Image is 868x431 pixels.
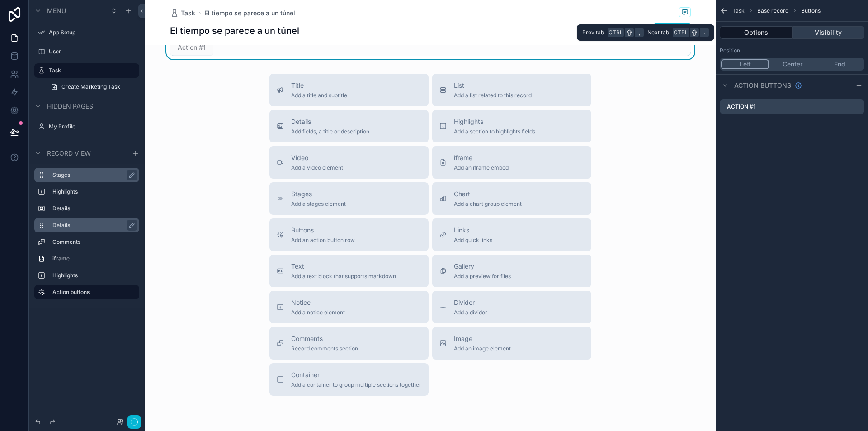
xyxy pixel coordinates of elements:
button: ButtonsAdd an action button row [269,218,429,251]
span: Buttons [291,226,355,235]
label: Comments [52,238,136,246]
span: Record comments section [291,345,358,352]
button: TextAdd a text block that supports markdown [269,255,429,287]
span: Gallery [454,262,511,271]
label: App Setup [49,29,137,36]
span: Ctrl [608,28,624,37]
span: Links [454,226,492,235]
button: ListAdd a list related to this record [432,74,591,106]
a: El tiempo se parece a un túnel [204,9,295,18]
button: iframeAdd an iframe embed [432,146,591,179]
span: Add an image element [454,345,511,352]
button: HighlightsAdd a section to highlights fields [432,110,591,142]
label: Action buttons [52,289,132,296]
label: Task [49,67,134,74]
span: Add a list related to this record [454,92,532,99]
span: Video [291,153,343,162]
span: Add a chart group element [454,200,522,208]
label: Stages [52,171,132,179]
span: Stages [291,189,346,199]
button: Edit [654,23,691,39]
span: Hidden pages [47,102,93,111]
span: Next tab [647,29,669,36]
span: Add a notice element [291,309,345,316]
span: Details [291,117,369,126]
span: Notice [291,298,345,307]
button: CommentsRecord comments section [269,327,429,360]
button: NoticeAdd a notice element [269,291,429,323]
button: VideoAdd a video element [269,146,429,179]
span: Add an action button row [291,237,355,244]
div: scrollable content [29,164,145,308]
span: Add quick links [454,237,492,244]
button: ContainerAdd a container to group multiple sections together [269,363,429,396]
span: Menu [47,6,66,15]
a: Create Marketing Task [45,80,139,94]
span: Action buttons [734,81,791,90]
button: TitleAdd a title and subtitle [269,74,429,106]
span: Add a preview for files [454,273,511,280]
a: Task [170,9,195,18]
span: Add a video element [291,164,343,171]
label: Highlights [52,188,136,195]
span: Add a stages element [291,200,346,208]
button: DividerAdd a divider [432,291,591,323]
span: Task [181,9,195,18]
span: Add a text block that supports markdown [291,273,396,280]
span: Prev tab [582,29,604,36]
span: Container [291,370,421,379]
label: Action #1 [727,103,755,110]
span: Add fields, a title or description [291,128,369,135]
span: Title [291,81,347,90]
span: Record view [47,149,91,158]
label: Highlights [52,272,136,279]
span: Comments [291,334,358,343]
span: Chart [454,189,522,199]
label: Position [720,47,740,54]
label: My Profile [49,123,137,130]
button: DetailsAdd fields, a title or description [269,110,429,142]
button: StagesAdd a stages element [269,182,429,215]
span: Image [454,334,511,343]
span: Divider [454,298,487,307]
button: GalleryAdd a preview for files [432,255,591,287]
span: Text [291,262,396,271]
span: Highlights [454,117,535,126]
button: Visibility [793,26,865,39]
label: iframe [52,255,136,262]
h1: El tiempo se parece a un túnel [170,24,299,37]
button: ChartAdd a chart group element [432,182,591,215]
button: End [816,59,863,69]
button: Options [720,26,793,39]
span: Add a section to highlights fields [454,128,535,135]
span: List [454,81,532,90]
span: Add an iframe embed [454,164,509,171]
span: , [636,29,643,36]
span: Create Marketing Task [61,83,120,90]
button: Left [721,59,769,69]
span: Task [732,7,745,14]
span: . [701,29,708,36]
span: Add a container to group multiple sections together [291,381,421,388]
span: Base record [757,7,788,14]
button: LinksAdd quick links [432,218,591,251]
label: Details [52,205,136,212]
label: User [49,48,137,55]
button: Center [769,59,816,69]
span: iframe [454,153,509,162]
span: Ctrl [673,28,689,37]
span: Add a title and subtitle [291,92,347,99]
label: Details [52,222,132,229]
button: ImageAdd an image element [432,327,591,360]
span: Add a divider [454,309,487,316]
span: Buttons [801,7,821,14]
